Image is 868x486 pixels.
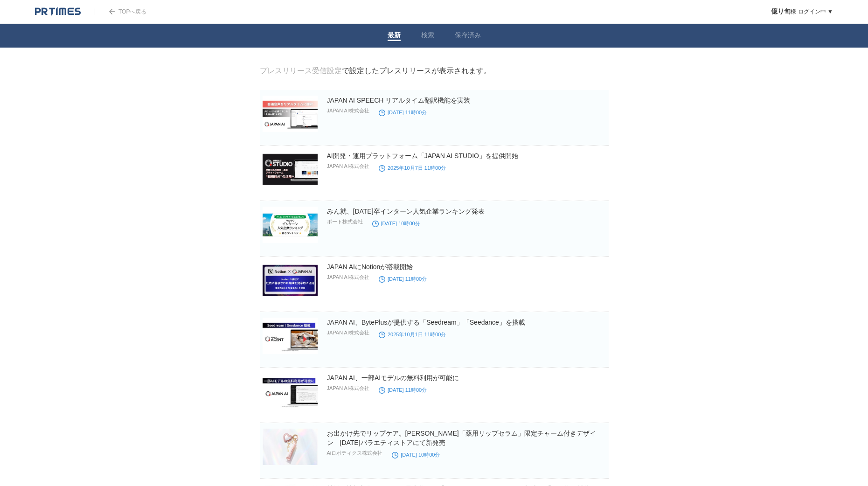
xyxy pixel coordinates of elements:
a: JAPAN AI SPEECH リアルタイム翻訳機能を実装 [327,97,471,104]
a: 保存済み [455,31,481,41]
p: JAPAN AI株式会社 [327,163,369,170]
a: JAPAN AI、一部AIモデルの無料利用が可能に [327,374,459,382]
div: で設定したプレスリリースが表示されます。 [260,66,491,76]
p: JAPAN AI株式会社 [327,107,369,114]
a: JAPAN AI、BytePlusが提供する「Seedream」「Seedance」を搭載 [327,319,525,326]
p: JAPAN AI株式会社 [327,274,369,281]
img: みん就、2027年卒インターン人気企業ランキング発表 [263,207,318,243]
a: JAPAN AIにNotionが搭載開始 [327,263,413,271]
time: [DATE] 11時00分 [379,387,427,393]
a: 最新 [388,31,401,41]
p: JAPAN AI株式会社 [327,329,369,336]
img: JAPAN AI SPEECH リアルタイム翻訳機能を実装 [263,96,318,132]
a: みん就、[DATE]卒インターン人気企業ランキング発表 [327,208,485,215]
time: [DATE] 10時00分 [372,221,420,226]
p: JAPAN AI株式会社 [327,385,369,392]
time: 2025年10月1日 11時00分 [379,332,446,337]
a: お出かけ先でリップケア。[PERSON_NAME]「薬用リップセラム」限定チャーム付きデザイン [DATE]バラエティストアにて新発売 [327,430,596,446]
time: [DATE] 11時00分 [379,110,427,115]
p: Aiロボティクス株式会社 [327,450,383,457]
time: 2025年10月7日 11時00分 [379,165,446,171]
time: [DATE] 11時00分 [379,276,427,282]
img: JAPAN AI、BytePlusが提供する「Seedream」「Seedance」を搭載 [263,318,318,354]
a: プレスリリース受信設定 [260,67,342,75]
img: AI開発・運用プラットフォーム「JAPAN AI STUDIO」を提供開始 [263,151,318,187]
a: AI開発・運用プラットフォーム「JAPAN AI STUDIO」を提供開始 [327,152,518,160]
a: 検索 [421,31,434,41]
img: お出かけ先でリップケア。Yunth「薬用リップセラム」限定チャーム付きデザイン 2025年10月3日バラエティストアにて新発売 [263,429,318,465]
a: TOPへ戻る [95,8,146,15]
span: 億り旬 [771,7,791,15]
img: logo.png [35,7,81,16]
img: JAPAN AIにNotionが搭載開始 [263,262,318,299]
img: arrow.png [109,9,115,14]
p: ポート株式会社 [327,218,363,225]
time: [DATE] 10時00分 [392,452,440,458]
a: 億り旬様 ログイン中 ▼ [771,8,833,15]
img: JAPAN AI、一部AIモデルの無料利用が可能に [263,373,318,410]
